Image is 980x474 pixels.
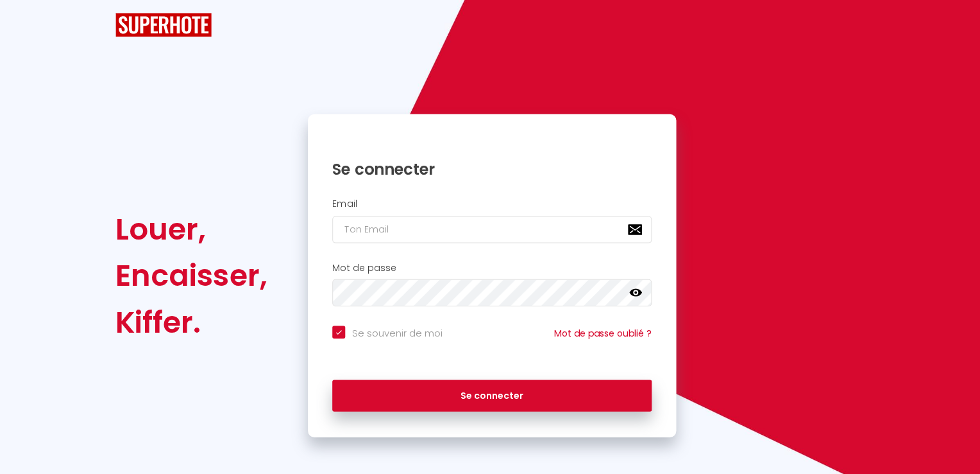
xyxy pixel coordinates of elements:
div: Encaisser, [115,251,266,297]
h2: Email [331,198,649,209]
h1: Se connecter [331,159,649,179]
img: SuperHote logo [115,13,211,37]
div: Kiffer. [115,298,266,344]
a: Mot de passe oublié ? [552,326,649,338]
input: Ton Email [331,215,649,242]
button: Ouvrir le widget de chat LiveChat [10,5,49,44]
button: Se connecter [331,378,649,410]
h2: Mot de passe [331,261,649,272]
div: Louer, [115,205,266,251]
